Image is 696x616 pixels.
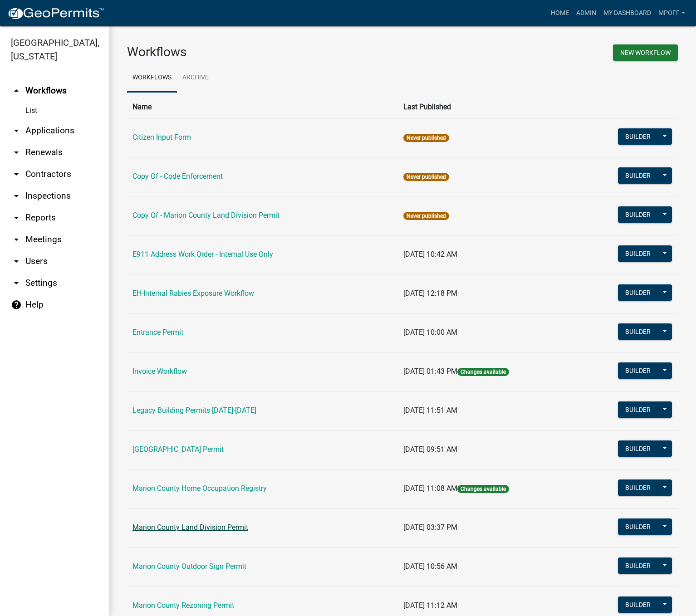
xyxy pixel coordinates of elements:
[618,518,658,535] button: Builder
[11,169,22,180] i: arrow_drop_down
[132,211,279,220] a: Copy Of - Marion County Land Division Permit
[403,601,457,610] span: [DATE] 11:12 AM
[132,172,223,181] a: Copy Of - Code Enforcement
[618,206,658,223] button: Builder
[11,234,22,245] i: arrow_drop_down
[11,278,22,288] i: arrow_drop_down
[132,328,183,337] a: Entrance Permit
[403,173,449,181] span: Never published
[618,479,658,496] button: Builder
[132,562,246,571] a: Marion County Outdoor Sign Permit
[403,328,457,337] span: [DATE] 10:00 AM
[457,485,509,493] span: Changes available
[403,212,449,220] span: Never published
[618,557,658,574] button: Builder
[403,406,457,415] span: [DATE] 11:51 AM
[618,284,658,301] button: Builder
[618,323,658,340] button: Builder
[132,484,267,493] a: Marion County Home Occupation Registry
[132,523,248,532] a: Marion County Land Division Permit
[613,44,678,61] button: New Workflow
[618,245,658,262] button: Builder
[655,5,689,22] a: mpoff
[398,96,577,118] th: Last Published
[11,299,22,310] i: help
[618,440,658,457] button: Builder
[403,367,457,376] span: [DATE] 01:43 PM
[457,368,509,376] span: Changes available
[403,289,457,298] span: [DATE] 12:18 PM
[11,85,22,96] i: arrow_drop_up
[547,5,573,22] a: Home
[618,596,658,613] button: Builder
[132,367,187,376] a: Invoice Workflow
[132,406,256,415] a: Legacy Building Permits [DATE]-[DATE]
[11,256,22,267] i: arrow_drop_down
[403,250,457,259] span: [DATE] 10:42 AM
[403,562,457,571] span: [DATE] 10:56 AM
[132,445,224,454] a: [GEOGRAPHIC_DATA] Permit
[403,134,449,142] span: Never published
[600,5,655,22] a: My Dashboard
[573,5,600,22] a: Admin
[403,445,457,454] span: [DATE] 09:51 AM
[11,212,22,223] i: arrow_drop_down
[132,250,273,259] a: E911 Address Work Order - Internal Use Only
[403,523,457,532] span: [DATE] 03:37 PM
[132,601,234,610] a: Marion County Rezoning Permit
[618,128,658,145] button: Builder
[127,64,177,93] a: Workflows
[618,167,658,184] button: Builder
[11,191,22,201] i: arrow_drop_down
[11,147,22,158] i: arrow_drop_down
[403,484,457,493] span: [DATE] 11:08 AM
[132,289,254,298] a: EH-Internal Rabies Exposure Workflow
[618,401,658,418] button: Builder
[132,133,191,142] a: Citizen Input Form
[127,96,398,118] th: Name
[127,44,396,60] h3: Workflows
[177,64,214,93] a: Archive
[11,125,22,136] i: arrow_drop_down
[618,362,658,379] button: Builder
